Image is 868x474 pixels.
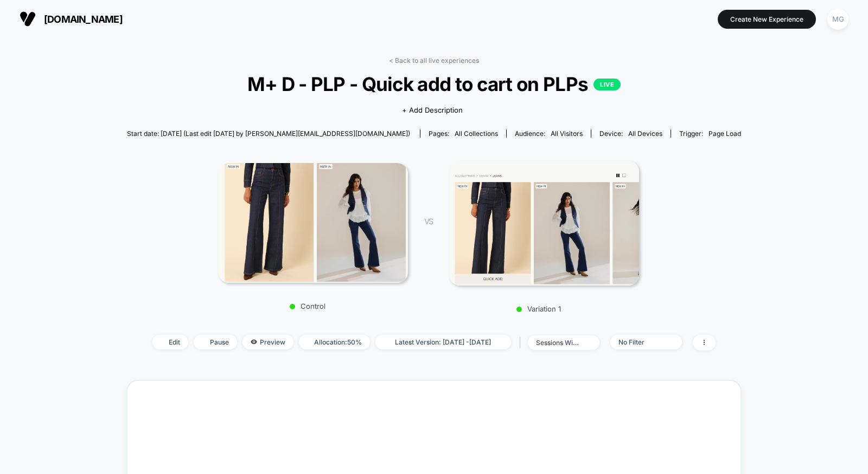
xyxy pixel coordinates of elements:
img: Variation 1 main [449,161,639,285]
span: all collections [455,129,498,138]
img: Control main [218,163,408,282]
span: all devices [628,129,662,138]
a: < Back to all live experiences [389,56,479,64]
span: Allocation: 50% [299,335,370,349]
button: [DOMAIN_NAME] [16,10,126,28]
span: All Visitors [551,129,583,138]
span: + Add Description [402,105,463,116]
div: sessions with impression [536,339,579,347]
span: Edit [152,335,188,349]
span: Pause [194,335,237,349]
div: No Filter [618,338,662,346]
span: Page Load [709,129,741,138]
span: Start date: [DATE] (Last edit [DATE] by [PERSON_NAME][EMAIL_ADDRESS][DOMAIN_NAME]) [127,129,410,138]
span: Latest Version: [DATE] - [DATE] [375,335,511,349]
div: Pages: [429,129,498,138]
p: Control [213,302,403,310]
span: Preview [242,335,293,349]
div: Audience: [515,129,583,138]
p: LIVE [593,79,621,90]
div: MG [827,9,848,30]
button: Create New Experience [718,10,816,29]
span: Device: [591,129,671,138]
span: VS [424,217,433,226]
p: Variation 1 [444,304,634,313]
span: M+ D - PLP - Quick add to cart on PLPs [158,73,710,95]
div: Trigger: [679,129,741,138]
img: Visually logo [20,11,36,27]
span: | [516,335,528,350]
button: MG [824,8,852,30]
span: [DOMAIN_NAME] [44,14,123,25]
